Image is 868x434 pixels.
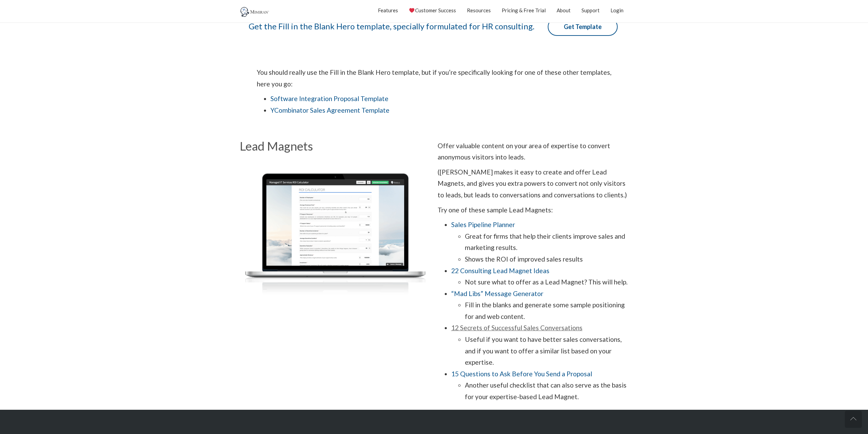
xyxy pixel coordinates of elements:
li: Fill in the blanks and generate some sample positioning for and web content. [465,299,629,322]
img: Mimiran ROI Calculator [240,159,431,302]
a: Pricing & Free Trial [502,2,546,19]
p: You should really use the Fill in the Blank Hero template, but if you’re specifically looking for... [257,67,612,89]
a: “Mad Libs” Message Generator [451,290,543,297]
a: YCombinator Sales Agreement Template [270,106,389,114]
h2: Lead Magnets [240,140,431,152]
a: 22 Consulting Lead Magnet Ideas [451,267,549,275]
a: Customer Success [409,2,456,19]
a: Sales Pipeline Planner [451,221,515,228]
a: Login [610,2,623,19]
p: Offer valuable content on your area of expertise to convert anonymous visitors into leads. [438,140,629,163]
p: Try one of these sample Lead Magnets: [438,204,629,216]
img: Mimiran CRM [240,7,270,17]
a: 15 Questions to Ask Before You Send a Proposal [451,370,592,378]
a: Features [378,2,398,19]
img: ❤️ [409,8,414,13]
a: Get Template [548,18,618,36]
a: Support [582,2,600,19]
li: Great for firms that help their clients improve sales and marketing results. [465,230,629,253]
span: Get the Fill in the Blank Hero template, specially formulated for HR consulting. [249,21,534,31]
li: Not sure what to offer as a Lead Magnet? This will help. [465,276,629,288]
a: Resources [467,2,491,19]
li: Shows the ROI of improved sales results [465,253,629,265]
li: Another useful checklist that can also serve as the basis for your expertise-based Lead Magnet. [465,379,629,402]
a: Software Integration Proposal Template [270,95,388,102]
li: Useful if you want to have better sales conversations, and if you want to offer a similar list ba... [465,334,629,368]
a: 12 Secrets of Successful Sales Conversations [451,324,583,332]
p: ([PERSON_NAME] makes it easy to create and offer Lead Magnets, and gives you extra powers to conv... [438,166,629,201]
a: About [557,2,571,19]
